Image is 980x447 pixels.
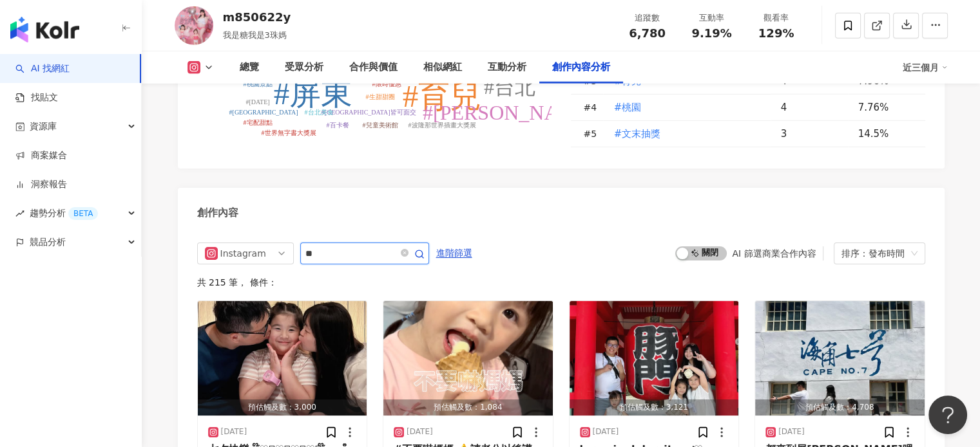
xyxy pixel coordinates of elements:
div: [DATE] [778,426,805,437]
span: 我是糖我是3珠媽 [223,30,287,40]
tspan: #兒童美術館 [362,122,398,129]
span: #桃園 [614,100,642,114]
button: 預估觸及數：3,000 [198,301,367,415]
tspan: #育兒 [402,78,481,114]
div: 相似網紅 [423,60,462,75]
tspan: #[GEOGRAPHIC_DATA]皆可面交 [321,109,416,116]
span: close-circle [401,247,408,259]
div: 合作與價值 [349,60,398,75]
div: m850622y [223,9,291,25]
img: post-image [755,301,925,415]
div: Instagram [220,243,262,264]
div: 4 [781,100,848,114]
div: 共 215 筆 ， 條件： [197,277,925,287]
span: #文末抽獎 [614,127,661,141]
img: post-image [198,301,367,415]
img: KOL Avatar [175,6,213,45]
div: 預估觸及數：1,084 [383,399,553,415]
tspan: #生甜甜圈 [365,93,394,100]
tspan: #百卡餐 [326,122,349,129]
div: AI 篩選商業合作內容 [732,248,816,259]
button: 預估觸及數：4,708 [755,301,925,415]
tspan: #波隆那世界插畫大獎展 [408,122,476,129]
span: 進階篩選 [436,243,472,264]
td: 7.76% [848,95,925,121]
span: 資源庫 [30,112,57,141]
span: 趨勢分析 [30,199,98,228]
a: searchAI 找網紅 [15,62,70,75]
tspan: #桃園景點 [243,80,272,87]
button: 預估觸及數：3,121 [570,301,739,415]
div: [DATE] [221,426,247,437]
td: 14.5% [848,121,925,147]
img: post-image [383,301,553,415]
tspan: #台北 [484,75,535,98]
div: 排序：發布時間 [841,243,906,264]
img: post-image [570,301,739,415]
tspan: #世界無字書大獎展 [261,129,316,136]
tspan: #屏東 [273,76,352,111]
div: 預估觸及數：3,000 [198,399,367,415]
button: 預估觸及數：1,084 [383,301,553,415]
div: 3 [781,127,848,141]
span: 6,780 [629,26,666,40]
div: BETA [68,207,98,220]
div: 觀看率 [752,12,801,24]
div: 預估觸及數：3,121 [570,399,739,415]
iframe: Help Scout Beacon - Open [928,396,967,434]
div: 總覽 [240,60,259,75]
div: 14.5% [858,127,912,141]
tspan: #[PERSON_NAME] [422,101,596,124]
a: 商案媒合 [15,149,67,162]
div: 創作內容 [197,206,238,220]
div: 追蹤數 [623,12,672,24]
tspan: #[GEOGRAPHIC_DATA] [229,109,298,116]
button: 進階篩選 [436,242,473,263]
span: 129% [758,27,794,40]
td: #文末抽獎 [603,121,771,147]
div: 互動率 [687,12,736,24]
div: 7.76% [858,100,912,114]
button: #桃園 [613,95,642,120]
tspan: #[DATE] [245,98,269,105]
div: 近三個月 [903,57,948,78]
img: logo [10,17,79,42]
span: 競品分析 [30,228,66,257]
div: # 4 [584,100,603,114]
button: #文末抽獎 [613,121,662,147]
div: [DATE] [593,426,619,437]
tspan: #台北美食 [304,109,333,116]
div: 受眾分析 [285,60,323,75]
div: # 5 [584,127,603,141]
div: 預估觸及數：4,708 [755,399,925,415]
a: 找貼文 [15,91,58,104]
tspan: #限時優惠 [372,80,401,87]
div: [DATE] [407,426,433,437]
span: close-circle [401,249,408,257]
span: rise [15,209,24,218]
div: 互動分析 [488,60,526,75]
div: 創作內容分析 [552,60,610,75]
td: #桃園 [603,95,771,121]
span: 9.19% [691,27,731,40]
a: 洞察報告 [15,178,67,191]
tspan: #宅配甜點 [243,119,272,126]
